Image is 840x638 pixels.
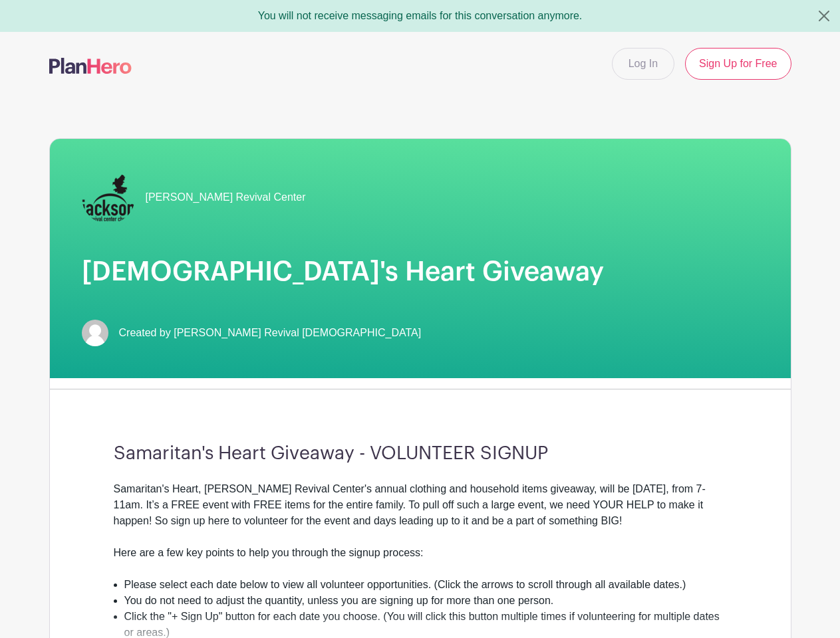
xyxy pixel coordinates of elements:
[124,593,727,609] li: You do not need to adjust the quantity, unless you are signing up for more than one person.
[124,577,727,593] li: Please select each date below to view all volunteer opportunities. (Click the arrows to scroll th...
[82,171,135,224] img: JRC%20Vertical%20Logo.png
[114,481,727,577] div: Samaritan's Heart, [PERSON_NAME] Revival Center's annual clothing and household items giveaway, w...
[49,58,132,74] img: logo-507f7623f17ff9eddc593b1ce0a138ce2505c220e1c5a4e2b4648c50719b7d32.svg
[612,48,674,80] a: Log In
[146,189,306,205] span: [PERSON_NAME] Revival Center
[82,320,108,346] img: default-ce2991bfa6775e67f084385cd625a349d9dcbb7a52a09fb2fda1e96e2d18dcdb.png
[82,256,759,288] h1: [DEMOGRAPHIC_DATA]'s Heart Giveaway
[114,443,727,465] h3: Samaritan's Heart Giveaway - VOLUNTEER SIGNUP
[685,48,791,80] a: Sign Up for Free
[119,325,422,341] span: Created by [PERSON_NAME] Revival [DEMOGRAPHIC_DATA]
